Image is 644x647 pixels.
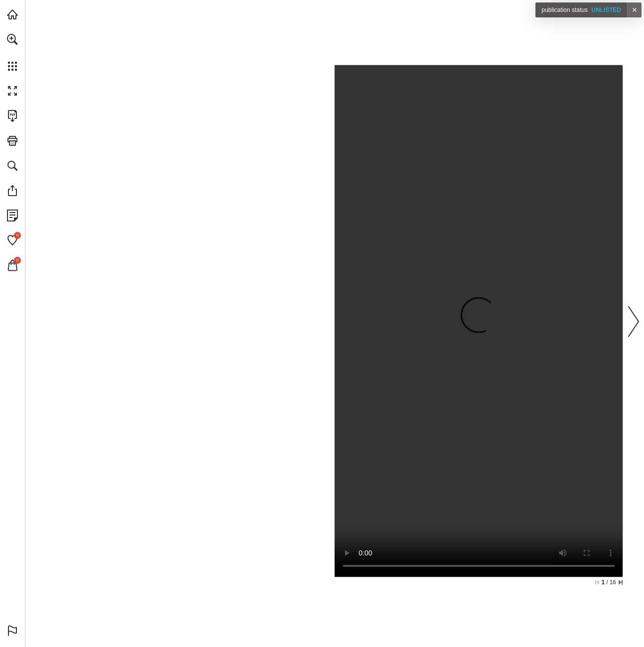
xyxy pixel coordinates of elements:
[627,2,642,17] a: ✕
[605,578,609,586] span: /
[541,6,588,13] span: Publication Status
[619,580,623,585] a: Skip to the last page
[47,65,623,577] section: Publication Content - Publications PDF_Based for QA Page - desktopVS_PDF
[595,580,599,585] a: Skip to the first page
[610,578,616,586] span: 16
[535,2,627,17] div: unlisted
[602,578,616,585] span: Current page position is 1 of 16
[602,578,605,586] span: 1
